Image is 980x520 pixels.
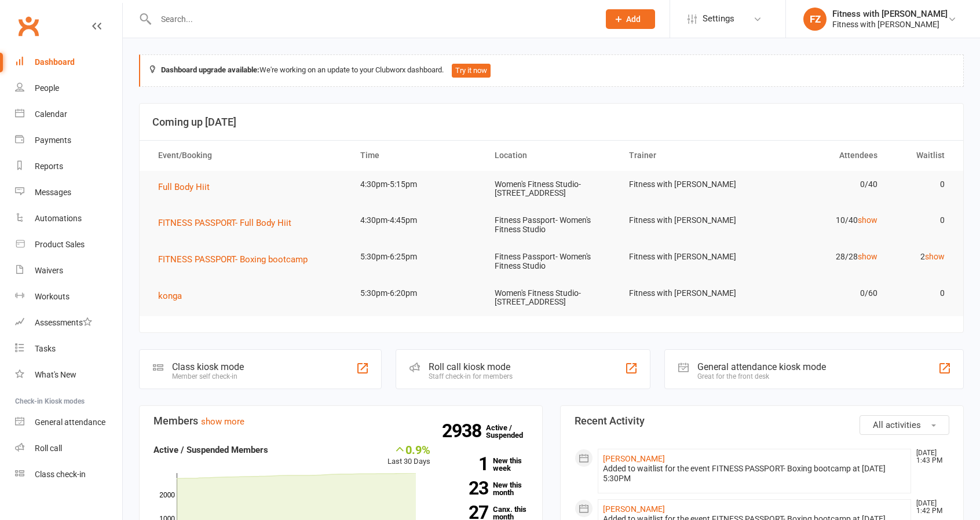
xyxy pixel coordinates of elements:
td: Fitness with [PERSON_NAME] [619,171,753,198]
time: [DATE] 1:43 PM [910,449,949,464]
div: Fitness with [PERSON_NAME] [832,19,948,30]
span: konga [158,291,182,301]
span: Full Body Hiit [158,182,210,192]
div: 0.9% [387,443,430,456]
td: 0/40 [753,171,887,198]
div: Fitness with [PERSON_NAME] [832,9,948,19]
div: Waivers [35,266,63,275]
a: Roll call [15,435,122,462]
a: Workouts [15,284,122,310]
a: Assessments [15,310,122,336]
button: Full Body Hiit [158,180,218,194]
div: Automations [35,214,82,223]
a: People [15,75,122,101]
a: General attendance kiosk mode [15,409,122,435]
div: Calendar [35,109,67,119]
strong: 23 [448,479,488,497]
div: General attendance [35,418,105,427]
td: Fitness with [PERSON_NAME] [619,207,753,234]
td: 4:30pm-4:45pm [350,207,484,234]
td: 0 [888,280,955,307]
div: Class kiosk mode [172,361,244,372]
a: [PERSON_NAME] [603,504,665,514]
a: Tasks [15,336,122,362]
div: What's New [35,370,76,379]
a: Clubworx [14,12,43,41]
td: Fitness Passport- Women's Fitness Studio [484,243,619,280]
div: We're working on an update to your Clubworx dashboard. [139,54,964,87]
div: Reports [35,162,63,171]
button: konga [158,289,190,303]
td: 28/28 [753,243,887,270]
input: Search... [152,11,591,27]
time: [DATE] 1:42 PM [910,500,949,515]
span: Settings [703,6,734,32]
a: [PERSON_NAME] [603,454,665,463]
a: Waivers [15,258,122,284]
a: Dashboard [15,49,122,75]
div: Roll call kiosk mode [429,361,513,372]
a: show [925,252,945,261]
span: Add [626,14,641,24]
td: 0/60 [753,280,887,307]
a: Calendar [15,101,122,127]
a: show [858,215,877,225]
div: Roll call [35,444,62,453]
a: 23New this month [448,481,528,496]
button: All activities [860,415,949,435]
a: show more [201,416,244,427]
div: General attendance kiosk mode [697,361,826,372]
a: 1New this week [448,457,528,472]
td: 4:30pm-5:15pm [350,171,484,198]
span: FITNESS PASSPORT- Full Body Hiit [158,218,291,228]
button: Try it now [452,64,491,78]
div: Staff check-in for members [429,372,513,380]
div: Great for the front desk [697,372,826,380]
div: Payments [35,136,71,145]
div: Tasks [35,344,56,353]
h3: Recent Activity [575,415,949,427]
h3: Coming up [DATE] [152,116,950,128]
div: Member self check-in [172,372,244,380]
td: Fitness with [PERSON_NAME] [619,280,753,307]
div: Product Sales [35,240,85,249]
td: Fitness Passport- Women's Fitness Studio [484,207,619,243]
th: Waitlist [888,141,955,170]
a: Reports [15,153,122,180]
div: Class check-in [35,470,86,479]
th: Time [350,141,484,170]
strong: 1 [448,455,488,473]
a: Messages [15,180,122,206]
strong: Active / Suspended Members [153,445,268,455]
td: Fitness with [PERSON_NAME] [619,243,753,270]
div: Messages [35,188,71,197]
td: 2 [888,243,955,270]
div: Added to waitlist for the event FITNESS PASSPORT- Boxing bootcamp at [DATE] 5:30PM [603,464,906,484]
a: 2938Active / Suspended [486,415,537,448]
td: Women's Fitness Studio- [STREET_ADDRESS] [484,171,619,207]
a: show [858,252,877,261]
td: 10/40 [753,207,887,234]
td: 0 [888,171,955,198]
div: FZ [803,8,827,31]
div: Workouts [35,292,70,301]
span: All activities [873,420,921,430]
strong: 2938 [442,422,486,440]
th: Attendees [753,141,887,170]
th: Trainer [619,141,753,170]
strong: Dashboard upgrade available: [161,65,259,74]
a: Payments [15,127,122,153]
a: Automations [15,206,122,232]
div: Assessments [35,318,92,327]
span: FITNESS PASSPORT- Boxing bootcamp [158,254,308,265]
div: People [35,83,59,93]
td: 5:30pm-6:20pm [350,280,484,307]
div: Dashboard [35,57,75,67]
td: 5:30pm-6:25pm [350,243,484,270]
td: Women's Fitness Studio- [STREET_ADDRESS] [484,280,619,316]
button: FITNESS PASSPORT- Boxing bootcamp [158,252,316,266]
td: 0 [888,207,955,234]
div: Last 30 Days [387,443,430,468]
th: Event/Booking [148,141,350,170]
button: FITNESS PASSPORT- Full Body Hiit [158,216,299,230]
